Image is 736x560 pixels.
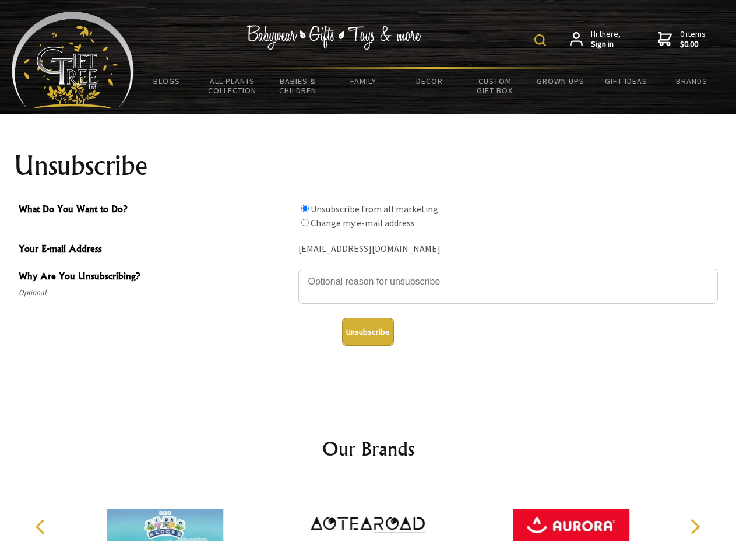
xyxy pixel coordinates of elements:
button: Next [682,514,707,540]
input: What Do You Want to Do? [301,205,309,212]
textarea: Why Are You Unsubscribing? [298,269,718,304]
h1: Unsubscribe [14,152,723,180]
a: Brands [659,69,725,93]
a: BLOGS [134,69,200,93]
img: Babywear - Gifts - Toys & more [247,25,422,50]
div: [EMAIL_ADDRESS][DOMAIN_NAME] [298,240,718,258]
span: Optional [19,286,293,300]
img: product search [534,34,546,46]
img: Babyware - Gifts - Toys and more... [12,12,134,108]
a: Gift Ideas [593,69,659,93]
span: What Do You Want to Do? [19,202,293,219]
strong: $0.00 [680,39,706,50]
label: Unsubscribe from all marketing [311,203,438,215]
a: Family [331,69,397,93]
a: Babies & Children [265,69,331,103]
button: Previous [29,514,55,540]
a: 0 items$0.00 [658,29,706,50]
strong: Sign in [591,39,621,50]
input: What Do You Want to Do? [301,219,309,226]
a: Custom Gift Box [462,69,528,103]
label: Change my e-mail address [311,217,415,229]
span: 0 items [680,29,706,50]
span: Why Are You Unsubscribing? [19,269,293,286]
a: Decor [396,69,462,93]
button: Unsubscribe [342,318,394,346]
span: Your E-mail Address [19,242,293,258]
a: Hi there,Sign in [570,29,621,50]
a: All Plants Collection [200,69,266,103]
a: Grown Ups [527,69,593,93]
h2: Our Brands [23,435,713,463]
span: Hi there, [591,29,621,50]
